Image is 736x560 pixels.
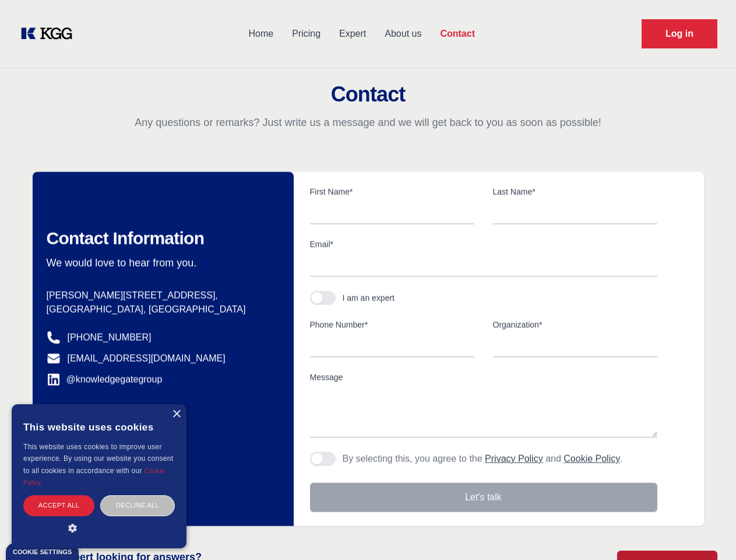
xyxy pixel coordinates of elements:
[310,186,474,198] label: First Name*
[23,495,94,516] div: Accept all
[330,19,375,49] a: Expert
[493,186,657,198] label: Last Name*
[14,83,722,106] h2: Contact
[47,228,275,249] h2: Contact Information
[68,352,226,366] a: [EMAIL_ADDRESS][DOMAIN_NAME]
[485,454,543,464] a: Privacy Policy
[493,319,657,331] label: Organization*
[23,413,175,441] div: This website uses cookies
[343,292,395,304] div: I am an expert
[47,373,163,387] a: @knowledgegategroup
[310,319,474,331] label: Phone Number*
[47,303,275,317] p: [GEOGRAPHIC_DATA], [GEOGRAPHIC_DATA]
[678,504,736,560] iframe: Chat Widget
[375,19,431,49] a: About us
[343,452,623,466] p: By selecting this, you agree to the and .
[47,256,275,270] p: We would love to hear from you.
[310,483,657,512] button: Let's talk
[172,410,181,419] div: Close
[100,495,175,516] div: Decline all
[310,239,657,250] label: Email*
[283,19,330,49] a: Pricing
[23,443,173,475] span: This website uses cookies to improve user experience. By using our website you consent to all coo...
[14,116,722,129] p: Any questions or remarks? Just write us a message and we will get back to you as soon as possible!
[642,19,717,48] a: Request Demo
[564,454,620,464] a: Cookie Policy
[68,331,152,345] a: [PHONE_NUMBER]
[13,549,72,555] div: Cookie settings
[23,467,165,486] a: Cookie Policy
[19,24,82,43] a: KOL Knowledge Platform: Talk to Key External Experts (KEE)
[239,19,283,49] a: Home
[310,372,657,383] label: Message
[47,289,275,303] p: [PERSON_NAME][STREET_ADDRESS],
[431,19,484,49] a: Contact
